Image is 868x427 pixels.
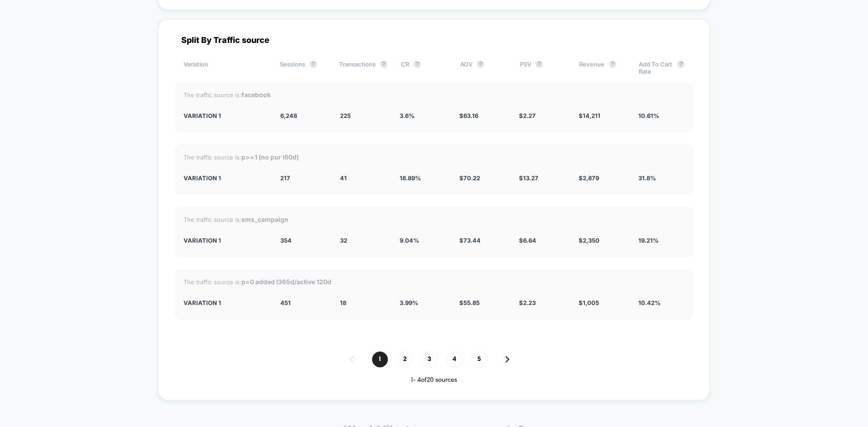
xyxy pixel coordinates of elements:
[280,61,325,75] div: Sessions
[175,376,693,384] div: 1 - 4 of 20 sources
[372,352,388,367] span: 1
[400,112,415,119] span: 3.6 %
[579,237,599,244] span: $ 2,350
[519,299,536,306] span: $ 2.23
[460,61,506,75] div: AOV
[340,174,347,182] span: 41
[310,61,317,68] button: ?
[447,352,462,367] span: 4
[472,352,487,367] span: 5
[400,299,418,306] span: 3.99 %
[184,299,267,306] div: Variation 1
[241,216,288,223] strong: sms_campaign
[400,237,419,244] span: 9.04 %
[184,237,267,244] div: Variation 1
[579,299,599,306] span: $ 1,005
[400,174,421,182] span: 18.89 %
[241,278,331,286] strong: p=0 added l365d/active 120d
[422,352,438,367] span: 3
[519,237,536,244] span: $ 6.64
[184,174,267,182] div: Variation 1
[280,299,291,306] span: 451
[340,112,351,119] span: 225
[401,61,447,75] div: CR
[340,299,346,306] span: 18
[184,112,267,119] div: Variation 1
[638,112,659,119] span: 10.61 %
[477,61,484,68] button: ?
[241,153,299,161] strong: p>=1 (no pur l60d)
[175,35,693,45] div: Split By Traffic source
[677,61,684,68] button: ?
[397,352,413,367] span: 2
[280,237,292,244] span: 354
[639,61,684,75] div: Add To Cart Rate
[184,278,684,286] div: The traffic source is:
[520,61,566,75] div: PSV
[519,112,536,119] span: $ 2.27
[579,61,625,75] div: Revenue
[459,174,480,182] span: $ 70.22
[536,61,543,68] button: ?
[280,174,290,182] span: 217
[638,237,659,244] span: 19.21 %
[340,237,347,244] span: 32
[241,91,271,99] strong: facebook
[414,61,421,68] button: ?
[638,299,660,306] span: 10.42 %
[505,356,509,362] img: pagination forward
[579,112,600,119] span: $ 14,211
[184,153,684,161] div: The traffic source is:
[609,61,616,68] button: ?
[380,61,387,68] button: ?
[579,174,599,182] span: $ 2,879
[184,91,684,99] div: The traffic source is:
[280,112,297,119] span: 6,248
[184,216,684,223] div: The traffic source is:
[638,174,656,182] span: 31.8 %
[339,61,387,75] div: Transactions
[459,112,478,119] span: $ 63.16
[184,61,266,75] div: Variation
[459,299,480,306] span: $ 55.85
[459,237,481,244] span: $ 73.44
[519,174,538,182] span: $ 13.27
